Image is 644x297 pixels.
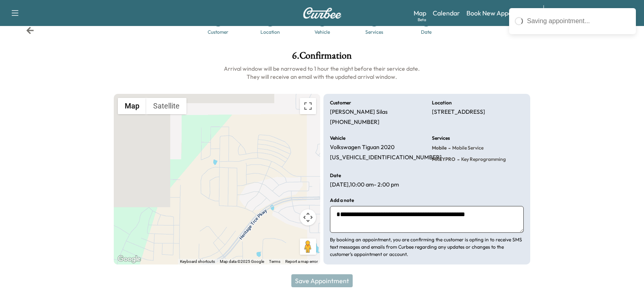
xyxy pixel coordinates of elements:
[146,98,186,114] button: Show satellite imagery
[447,144,451,152] span: -
[314,30,330,35] div: Vehicle
[365,30,383,35] div: Services
[269,259,280,264] a: Terms (opens in new tab)
[414,8,426,18] a: MapBeta
[300,98,316,114] button: Toggle fullscreen view
[114,65,530,81] h6: Arrival window will be narrowed to 1 hour the night before their service date. They will receive ...
[330,136,345,141] h6: Vehicle
[260,30,280,35] div: Location
[466,8,535,18] a: Book New Appointment
[451,145,484,151] span: Mobile Service
[330,119,379,126] p: [PHONE_NUMBER]
[300,238,316,255] button: Drag Pegman onto the map to open Street View
[432,100,452,105] h6: Location
[180,259,215,264] button: Keyboard shortcuts
[208,30,228,35] div: Customer
[330,144,395,151] p: Volkswagen Tiguan 2020
[330,154,442,161] p: [US_VEHICLE_IDENTIFICATION_NUMBER]
[285,259,318,264] a: Report a map error
[220,259,264,264] span: Map data ©2025 Google
[330,236,523,258] p: By booking an appointment, you are confirming the customer is opting in to receive SMS text messa...
[418,17,426,23] div: Beta
[432,108,485,116] p: [STREET_ADDRESS]
[118,98,146,114] button: Show street map
[116,254,143,264] img: Google
[116,254,143,264] a: Open this area in Google Maps (opens a new window)
[527,16,630,26] div: Saving appointment...
[330,181,399,189] p: [DATE] , 10:00 am - 2:00 pm
[330,100,351,105] h6: Customer
[330,198,354,203] h6: Add a note
[432,136,450,141] h6: Services
[114,51,530,65] h1: 6 . Confirmation
[433,8,460,18] a: Calendar
[330,108,388,116] p: [PERSON_NAME] Silas
[432,145,447,151] span: Mobile
[330,173,341,178] h6: Date
[455,155,460,163] span: -
[303,7,342,19] img: Curbee Logo
[432,156,455,163] span: MKEYPRO
[421,30,432,35] div: Date
[26,26,34,35] div: Back
[300,209,316,225] button: Map camera controls
[460,156,506,163] span: Key Reprogramming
